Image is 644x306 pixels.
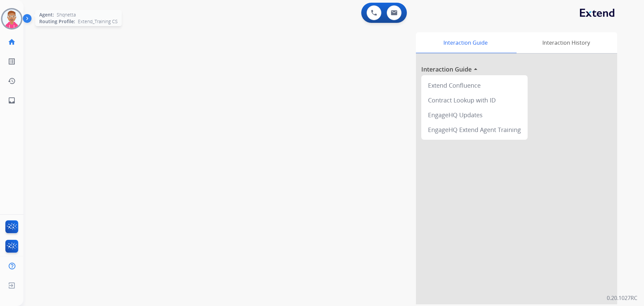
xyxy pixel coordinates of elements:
[607,294,637,302] p: 0.20.1027RC
[424,107,525,122] div: EngageHQ Updates
[2,9,21,28] img: avatar
[8,77,16,85] mat-icon: history
[57,11,76,18] span: Shqnetta
[424,122,525,137] div: EngageHQ Extend Agent Training
[8,38,16,46] mat-icon: home
[424,93,525,107] div: Contract Lookup with ID
[39,11,54,18] span: Agent:
[8,96,16,104] mat-icon: inbox
[416,32,515,53] div: Interaction Guide
[78,18,118,25] span: Extend_Training CS
[424,78,525,93] div: Extend Confluence
[515,32,617,53] div: Interaction History
[8,57,16,65] mat-icon: list_alt
[39,18,75,25] span: Routing Profile:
